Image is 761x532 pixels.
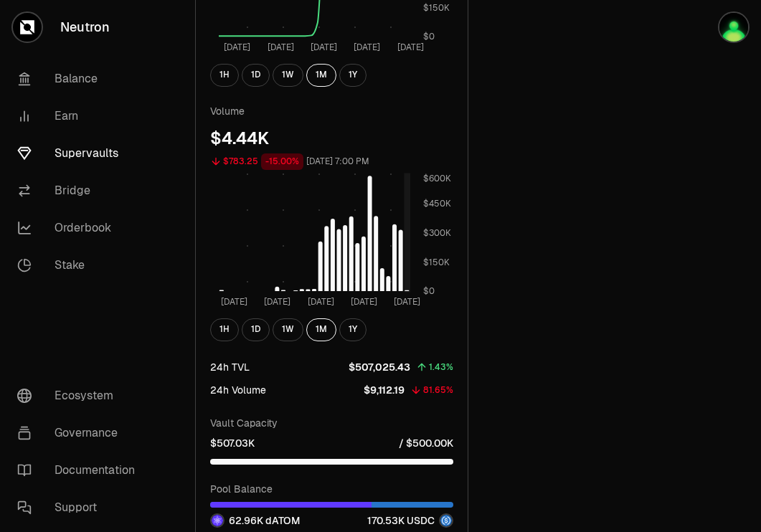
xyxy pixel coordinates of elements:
[210,104,453,118] p: Volume
[210,436,255,450] p: $507.03K
[306,153,369,170] div: [DATE] 7:00 PM
[6,247,155,284] a: Stake
[210,318,239,341] button: 1H
[351,295,377,307] tspan: [DATE]
[6,60,155,98] a: Balance
[223,153,258,170] div: $783.25
[221,295,247,307] tspan: [DATE]
[367,513,453,528] div: 170.53K USDC
[210,513,300,528] div: 62.96K dATOM
[308,295,334,307] tspan: [DATE]
[261,153,303,170] div: -15.00%
[210,64,239,87] button: 1H
[210,383,266,397] div: 24h Volume
[6,489,155,526] a: Support
[273,318,303,341] button: 1W
[210,416,453,430] p: Vault Capacity
[6,135,155,172] a: Supervaults
[210,360,250,374] div: 24h TVL
[210,482,453,496] p: Pool Balance
[719,13,748,42] img: Atom Staking
[429,359,453,376] div: 1.43%
[268,41,294,52] tspan: [DATE]
[423,256,450,267] tspan: $150K
[6,377,155,414] a: Ecosystem
[423,1,450,13] tspan: $150K
[354,41,380,52] tspan: [DATE]
[423,172,451,184] tspan: $600K
[349,360,410,374] p: $507,025.43
[212,515,223,526] img: dATOM Logo
[242,64,270,87] button: 1D
[397,41,424,52] tspan: [DATE]
[440,515,452,526] img: USDC Logo
[399,436,453,450] p: / $500.00K
[339,64,367,87] button: 1Y
[423,382,453,399] div: 81.65%
[6,452,155,489] a: Documentation
[394,295,420,307] tspan: [DATE]
[264,295,290,307] tspan: [DATE]
[6,414,155,452] a: Governance
[306,64,336,87] button: 1M
[339,318,367,341] button: 1Y
[6,98,155,135] a: Earn
[6,172,155,209] a: Bridge
[423,198,451,209] tspan: $450K
[364,383,405,397] p: $9,112.19
[423,285,435,297] tspan: $0
[423,227,451,238] tspan: $300K
[273,64,303,87] button: 1W
[306,318,336,341] button: 1M
[224,41,250,52] tspan: [DATE]
[6,209,155,247] a: Orderbook
[311,41,337,52] tspan: [DATE]
[242,318,270,341] button: 1D
[423,31,435,42] tspan: $0
[210,127,453,150] div: $4.44K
